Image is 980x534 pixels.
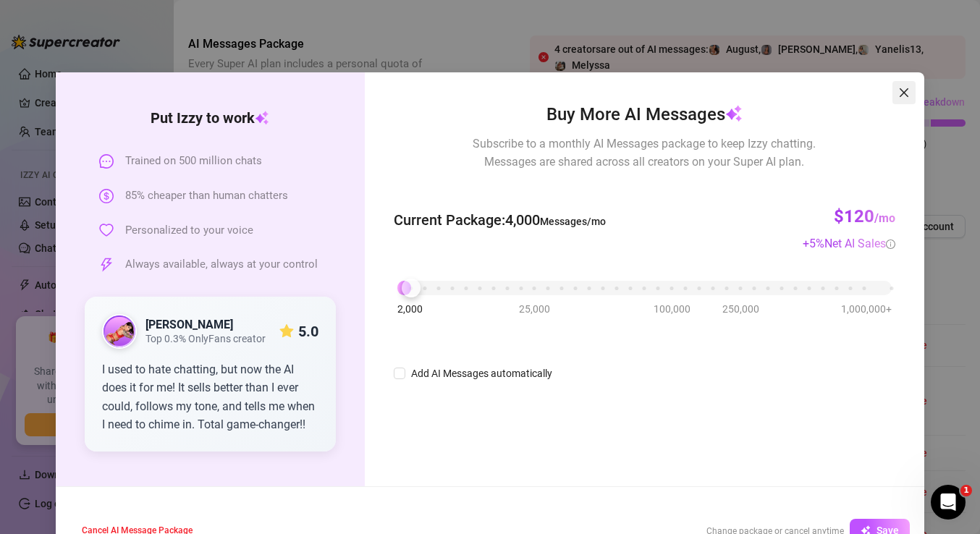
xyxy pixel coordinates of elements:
span: message [99,154,114,169]
span: 250,000 [722,301,759,317]
span: + 5 % [803,237,895,250]
span: 1,000,000+ [841,301,892,317]
strong: [PERSON_NAME] [145,318,233,331]
span: thunderbolt [99,258,114,272]
span: 85% cheaper than human chatters [125,187,288,205]
span: heart [99,223,114,237]
span: dollar [99,189,114,203]
span: Messages/mo [540,216,606,227]
span: star [279,324,294,339]
span: Current Package : 4,000 [394,209,606,232]
span: Close [892,87,916,98]
button: Close [892,81,916,104]
span: Always available, always at your control [125,256,318,274]
span: Personalized to your voice [125,222,253,240]
span: Trained on 500 million chats [125,153,262,170]
span: /mo [874,211,895,225]
span: info-circle [886,240,895,249]
span: Subscribe to a monthly AI Messages package to keep Izzy chatting. Messages are shared across all ... [473,135,816,171]
span: Buy More AI Messages [546,101,743,129]
span: 100,000 [654,301,690,317]
strong: Put Izzy to work [151,109,269,127]
div: Net AI Sales [824,234,895,253]
div: Add AI Messages automatically [411,365,552,381]
div: I used to hate chatting, but now the AI does it for me! It sells better than I ever could, follow... [102,360,318,434]
h3: $120 [834,205,895,229]
span: 25,000 [519,301,550,317]
span: 2,000 [397,301,423,317]
span: close [898,87,910,98]
iframe: Intercom live chat [931,485,966,520]
img: public [104,315,135,347]
span: Top 0.3% OnlyFans creator [145,333,266,345]
strong: 5.0 [298,323,318,340]
span: 1 [960,485,972,496]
